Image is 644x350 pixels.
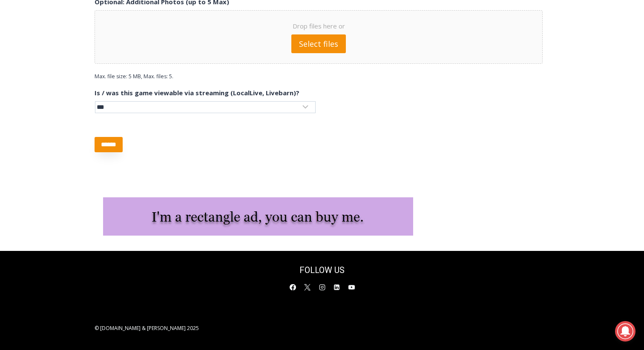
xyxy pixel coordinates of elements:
p: © [DOMAIN_NAME] & [PERSON_NAME] 2025 [95,324,316,332]
a: Linkedin [331,281,343,293]
div: "I learned about the history of a place I’d honestly never considered even as a resident of [GEOG... [215,0,402,83]
span: Drop files here or [105,21,532,31]
span: Max. file size: 5 MB, Max. files: 5. [95,66,180,80]
h2: FOLLOW US [250,264,394,276]
a: Instagram [316,281,328,293]
button: select files, optional: additional photos (up to 5 max) [291,34,346,53]
a: YouTube [345,281,358,293]
label: Is / was this game viewable via streaming (LocalLive, Livebarn)? [95,89,299,97]
a: X [301,281,314,293]
img: I'm a rectangle ad, you can buy me [103,197,413,236]
a: Facebook [286,281,299,293]
a: Intern @ [DOMAIN_NAME] [205,83,413,106]
span: Intern @ [DOMAIN_NAME] [223,85,395,104]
